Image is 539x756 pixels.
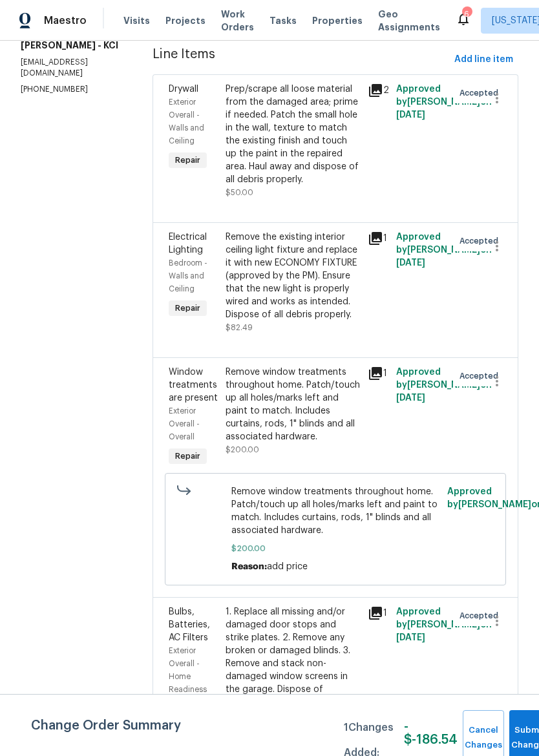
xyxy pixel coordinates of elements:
[165,14,206,27] span: Projects
[226,83,360,186] div: Prep/scrape all loose material from the damaged area; prime if needed. Patch the small hole in th...
[226,366,360,443] div: Remove window treatments throughout home. Patch/touch up all holes/marks left and paint to match....
[169,607,210,642] span: Bulbs, Batteries, AC Filters
[396,258,425,268] span: [DATE]
[460,235,503,247] span: Accepted
[396,607,492,642] span: Approved by [PERSON_NAME] on
[312,14,363,27] span: Properties
[267,562,308,571] span: add price
[153,48,449,72] span: Line Items
[460,87,503,100] span: Accepted
[368,83,388,98] div: 2
[170,450,206,463] span: Repair
[21,57,122,79] p: [EMAIL_ADDRESS][DOMAIN_NAME]
[368,366,388,381] div: 1
[396,633,425,642] span: [DATE]
[44,14,87,27] span: Maestro
[396,368,492,403] span: Approved by [PERSON_NAME] on
[449,48,518,72] button: Add line item
[469,723,498,753] span: Cancel Changes
[378,8,440,34] span: Geo Assignments
[169,407,200,441] span: Exterior Overall - Overall
[368,605,388,621] div: 1
[170,302,206,315] span: Repair
[226,231,360,321] div: Remove the existing interior ceiling light fixture and replace it with new ECONOMY FIXTURE (appro...
[169,368,218,403] span: Window treatments are present
[169,85,198,94] span: Drywall
[226,189,253,196] span: $50.00
[396,85,492,120] span: Approved by [PERSON_NAME] on
[231,485,440,537] span: Remove window treatments throughout home. Patch/touch up all holes/marks left and paint to match....
[21,84,122,95] p: [PHONE_NUMBER]
[454,52,513,68] span: Add line item
[169,259,207,293] span: Bedroom - Walls and Ceiling
[396,233,492,268] span: Approved by [PERSON_NAME] on
[231,542,440,555] span: $200.00
[170,154,206,167] span: Repair
[269,16,297,25] span: Tasks
[169,233,207,255] span: Electrical Lighting
[226,324,253,331] span: $82.49
[460,370,503,383] span: Accepted
[368,231,388,246] div: 1
[123,14,150,27] span: Visits
[169,98,204,145] span: Exterior Overall - Walls and Ceiling
[396,394,425,403] span: [DATE]
[169,647,207,706] span: Exterior Overall - Home Readiness Packages
[460,609,503,622] span: Accepted
[396,110,425,120] span: [DATE]
[21,39,122,52] h5: [PERSON_NAME] - KCI
[221,8,254,34] span: Work Orders
[462,8,471,21] div: 6
[231,562,267,571] span: Reason:
[226,446,259,454] span: $200.00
